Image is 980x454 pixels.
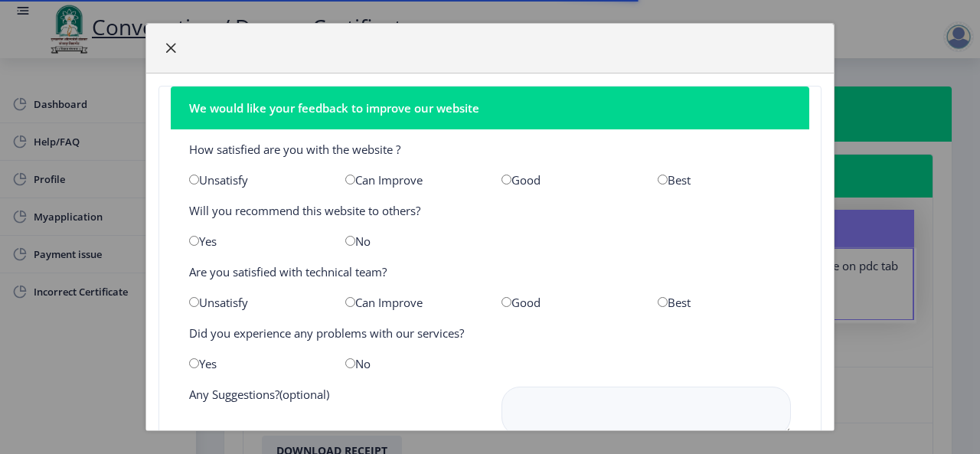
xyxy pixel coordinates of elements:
[334,172,490,188] div: Can Improve
[334,356,490,371] div: No
[178,295,334,310] div: Unsatisfy
[490,295,646,310] div: Good
[490,172,646,188] div: Good
[178,264,802,279] div: Are you satisfied with technical team?
[178,325,802,341] div: Did you experience any problems with our services?
[178,356,334,371] div: Yes
[334,295,490,310] div: Can Improve
[646,172,802,188] div: Best
[334,234,490,249] div: No
[178,203,802,218] div: Will you recommend this website to others?
[178,142,802,157] div: How satisfied are you with the website ?
[646,295,802,310] div: Best
[178,172,334,188] div: Unsatisfy
[171,87,809,129] nb-card-header: We would like your feedback to improve our website
[178,234,334,249] div: Yes
[178,387,490,439] div: Any Suggestions?(optional)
